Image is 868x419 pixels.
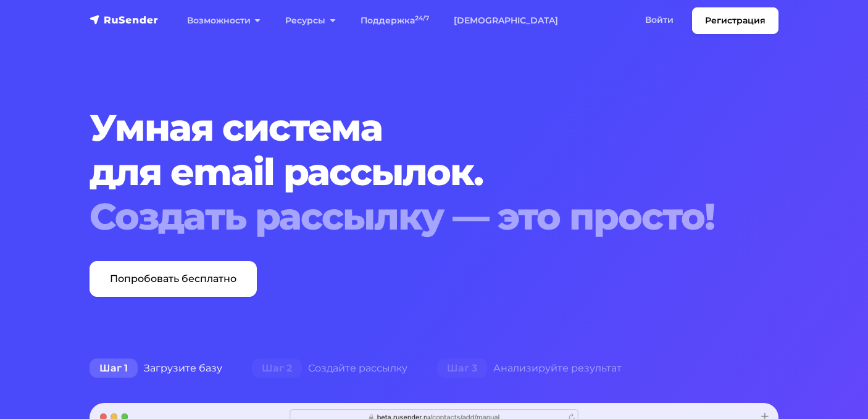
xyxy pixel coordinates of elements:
[175,8,273,33] a: Возможности
[90,106,720,239] h1: Умная система для email рассылок.
[75,356,237,381] div: Загрузите базу
[90,14,159,26] img: RuSender
[90,359,138,378] span: Шаг 1
[348,8,441,33] a: Поддержка24/7
[437,359,487,378] span: Шаг 3
[441,8,570,33] a: [DEMOGRAPHIC_DATA]
[692,7,778,34] a: Регистрация
[633,7,686,33] a: Войти
[90,194,720,239] div: Создать рассылку — это просто!
[237,356,422,381] div: Создайте рассылку
[415,14,429,22] sup: 24/7
[422,356,636,381] div: Анализируйте результат
[252,359,302,378] span: Шаг 2
[90,261,257,297] a: Попробовать бесплатно
[273,8,348,33] a: Ресурсы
